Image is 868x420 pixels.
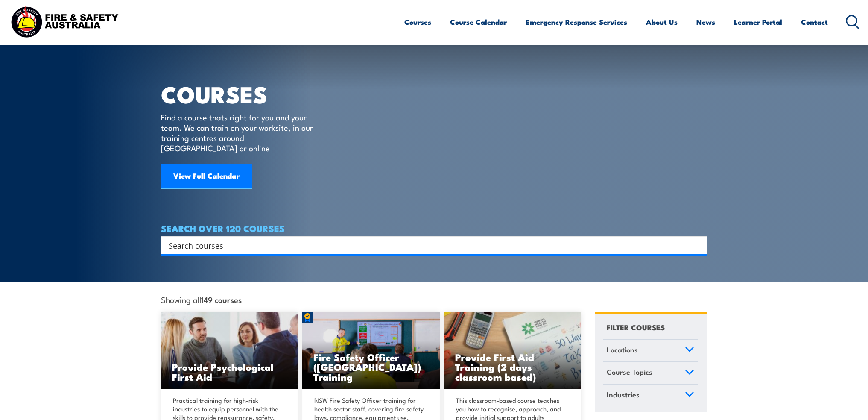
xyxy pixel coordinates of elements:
[444,312,582,389] a: Provide First Aid Training (2 days classroom based)
[444,312,582,389] img: Mental Health First Aid Training (Standard) – Classroom
[161,295,242,304] span: Showing all
[170,239,690,251] form: Search form
[201,294,242,305] strong: 149 courses
[161,84,325,104] h1: COURSES
[161,312,298,389] img: Mental Health First Aid Training Course from Fire & Safety Australia
[404,11,431,33] a: Courses
[169,239,689,252] input: Search input
[455,352,570,382] h3: Provide First Aid Training (2 days classroom based)
[693,239,704,251] button: Search magnifier button
[313,352,429,382] h3: Fire Safety Officer ([GEOGRAPHIC_DATA]) Training
[450,11,507,33] a: Course Calendar
[161,312,298,389] a: Provide Psychological First Aid
[161,223,707,233] h4: SEARCH OVER 120 COURSES
[302,312,440,389] img: Fire Safety Advisor
[526,11,627,33] a: Emergency Response Services
[607,389,640,400] span: Industries
[607,344,638,355] span: Locations
[607,366,652,378] span: Course Topics
[161,164,252,189] a: View Full Calendar
[603,340,698,362] a: Locations
[603,385,698,407] a: Industries
[607,321,665,333] h4: FILTER COURSES
[161,112,317,153] p: Find a course thats right for you and your team. We can train on your worksite, in our training c...
[302,312,440,389] a: Fire Safety Officer ([GEOGRAPHIC_DATA]) Training
[734,11,782,33] a: Learner Portal
[801,11,828,33] a: Contact
[696,11,715,33] a: News
[646,11,678,33] a: About Us
[172,362,287,382] h3: Provide Psychological First Aid
[603,362,698,384] a: Course Topics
